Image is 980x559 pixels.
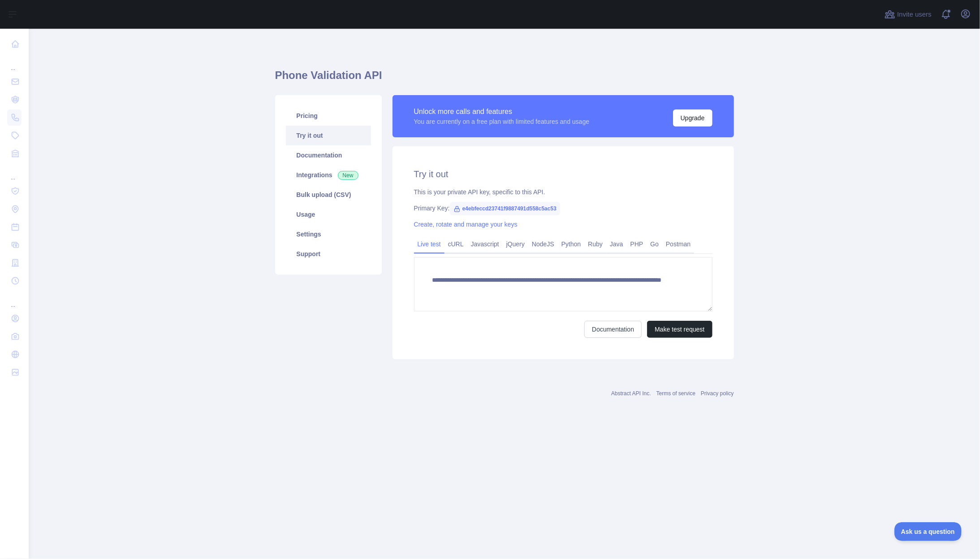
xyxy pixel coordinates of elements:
a: Try it out [286,126,371,145]
div: ... [7,163,22,181]
div: You are currently on a free plan with limited features and usage [414,117,590,126]
span: e4ebfeccd23741f9887491d558c5ac53 [450,202,560,215]
a: Create, rotate and manage your keys [414,221,518,228]
a: Go [647,237,662,251]
a: Usage [286,205,371,224]
a: Bulk upload (CSV) [286,185,371,205]
a: Live test [414,237,445,251]
a: Java [606,237,627,251]
a: Javascript [467,237,503,251]
span: Invite users [897,9,932,20]
a: cURL [445,237,467,251]
div: ... [7,291,22,309]
a: Pricing [286,106,371,126]
button: Make test request [647,321,712,338]
div: Unlock more calls and features [414,106,590,117]
a: Python [558,237,585,251]
a: jQuery [503,237,528,251]
button: Invite users [883,7,933,22]
span: New [338,171,358,180]
a: Support [286,244,371,264]
a: NodeJS [528,237,558,251]
a: Privacy policy [701,390,734,397]
a: Integrations New [286,165,371,185]
a: Postman [662,237,694,251]
button: Upgrade [673,109,712,127]
iframe: Toggle Customer Support [894,522,962,541]
a: Documentation [584,321,642,338]
a: Documentation [286,145,371,165]
div: Primary Key: [414,204,712,213]
h2: Try it out [414,168,712,180]
h1: Phone Validation API [275,68,734,90]
a: Abstract API Inc. [611,390,651,397]
a: Terms of service [656,390,695,397]
div: This is your private API key, specific to this API. [414,188,712,197]
a: Ruby [584,237,606,251]
a: PHP [627,237,647,251]
div: ... [7,54,22,72]
a: Settings [286,224,371,244]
